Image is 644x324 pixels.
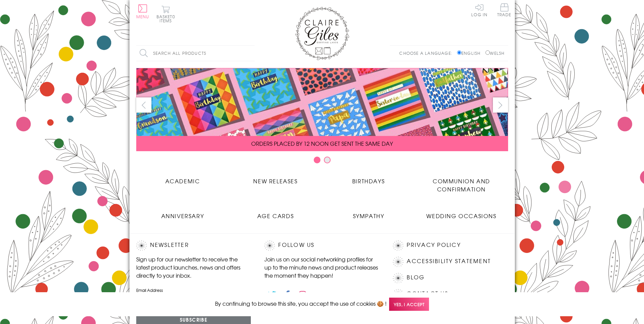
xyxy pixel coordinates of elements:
span: New Releases [253,177,297,185]
span: Birthdays [352,177,385,185]
p: Join us on our social networking profiles for up to the minute news and product releases the mome... [264,255,379,279]
button: Basket0 items [157,5,175,23]
a: Accessibility Statement [407,257,491,266]
button: Carousel Page 2 [324,157,331,163]
h2: Newsletter [136,240,251,251]
a: New Releases [229,172,322,185]
span: Sympathy [353,212,384,220]
a: Trade [497,3,511,18]
button: Carousel Page 1 (Current Slide) [314,157,320,163]
span: Academic [165,177,200,185]
input: Search all products [136,46,255,61]
input: Search [248,46,255,61]
a: Privacy Policy [407,240,460,250]
a: Age Cards [229,207,322,220]
a: Sympathy [322,207,415,220]
button: next [493,97,508,113]
button: prev [136,97,151,113]
a: Birthdays [322,172,415,185]
span: Age Cards [257,212,294,220]
a: Blog [407,273,425,282]
img: Claire Giles Greetings Cards [295,7,349,60]
a: Contact Us [407,289,448,298]
h2: Follow Us [264,240,379,251]
span: Communion and Confirmation [433,177,490,193]
span: Yes, I accept [389,298,429,311]
span: Menu [136,14,149,20]
span: Wedding Occasions [426,212,496,220]
input: English [457,50,461,55]
a: Wedding Occasions [415,207,508,220]
button: Menu [136,4,149,19]
div: Carousel Pagination [136,156,508,167]
a: Communion and Confirmation [415,172,508,193]
span: ORDERS PLACED BY 12 NOON GET SENT THE SAME DAY [251,139,393,147]
label: Welsh [485,50,505,56]
a: Log In [471,3,487,17]
label: English [457,50,484,56]
span: Anniversary [161,212,204,220]
p: Choose a language: [399,50,456,56]
a: Anniversary [136,207,229,220]
input: Welsh [485,50,490,55]
span: 0 items [160,14,175,24]
label: Email Address [136,287,251,293]
p: Sign up for our newsletter to receive the latest product launches, news and offers directly to yo... [136,255,251,279]
span: Trade [497,3,511,17]
a: Academic [136,172,229,185]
